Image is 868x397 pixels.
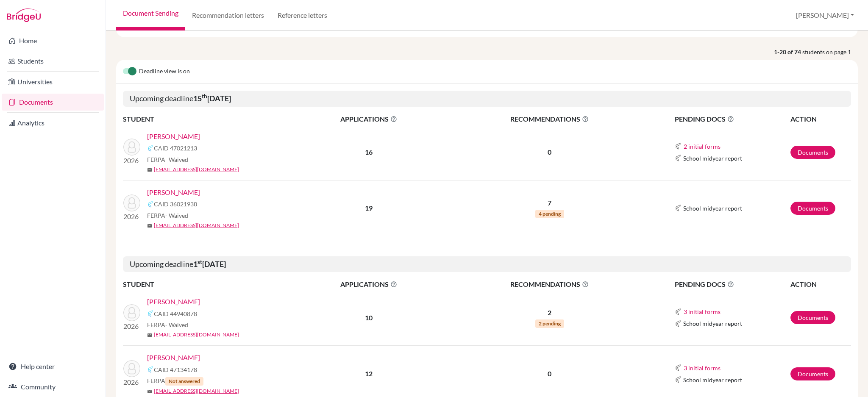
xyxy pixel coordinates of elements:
[683,142,721,151] button: 2 initial forms
[790,367,835,380] a: Documents
[790,311,835,324] a: Documents
[2,94,104,111] a: Documents
[365,148,373,156] b: 16
[139,67,190,77] span: Deadline view is on
[675,155,682,161] img: Common App logo
[675,205,682,211] img: Common App logo
[790,114,851,125] th: ACTION
[198,258,202,265] sup: st
[683,375,742,384] span: School midyear report
[154,166,239,173] a: [EMAIL_ADDRESS][DOMAIN_NAME]
[147,333,152,338] span: mail
[683,307,721,316] button: 3 initial forms
[123,304,140,321] img: Chen, Zack
[535,319,564,328] span: 2 pending
[123,91,851,107] h5: Upcoming deadline
[123,211,140,222] p: 2026
[154,200,197,208] span: CAID 36021938
[683,204,742,213] span: School midyear report
[445,308,654,318] p: 2
[147,376,203,386] span: FERPA
[147,145,154,152] img: Common App logo
[147,389,152,394] span: mail
[147,201,154,208] img: Common App logo
[445,279,654,289] span: RECOMMENDATIONS
[202,93,207,100] sup: th
[154,144,197,153] span: CAID 47021213
[154,387,239,395] a: [EMAIL_ADDRESS][DOMAIN_NAME]
[123,194,140,211] img: Teoh, Samuel
[790,279,851,290] th: ACTION
[123,114,292,125] th: STUDENT
[193,94,231,103] b: 15 [DATE]
[2,32,104,49] a: Home
[675,376,682,383] img: Common App logo
[147,353,200,363] a: [PERSON_NAME]
[445,114,654,124] span: RECOMMENDATIONS
[675,143,682,150] img: Common App logo
[147,297,200,307] a: [PERSON_NAME]
[802,47,858,56] span: students on page 1
[535,210,564,218] span: 4 pending
[154,365,197,374] span: CAID 47134178
[445,198,654,208] p: 7
[147,366,154,373] img: Common App logo
[123,321,140,331] p: 2026
[193,259,226,269] b: 1 [DATE]
[774,47,802,56] strong: 1-20 of 74
[147,167,152,172] span: mail
[147,320,188,329] span: FERPA
[790,202,835,215] a: Documents
[675,364,682,371] img: Common App logo
[2,114,104,131] a: Analytics
[683,319,742,328] span: School midyear report
[675,308,682,315] img: Common App logo
[147,223,152,228] span: mail
[2,53,104,69] a: Students
[365,204,373,212] b: 19
[790,146,835,159] a: Documents
[165,377,203,386] span: Not answered
[123,279,292,290] th: STUDENT
[154,309,197,318] span: CAID 44940878
[154,222,239,229] a: [EMAIL_ADDRESS][DOMAIN_NAME]
[123,155,140,166] p: 2026
[445,369,654,379] p: 0
[147,187,200,197] a: [PERSON_NAME]
[365,314,373,322] b: 10
[293,114,445,124] span: APPLICATIONS
[147,211,188,220] span: FERPA
[123,139,140,155] img: Lin, Jolie
[675,114,790,124] span: PENDING DOCS
[2,358,104,375] a: Help center
[123,256,851,272] h5: Upcoming deadline
[683,363,721,373] button: 3 initial forms
[147,310,154,317] img: Common App logo
[2,378,104,395] a: Community
[147,155,188,164] span: FERPA
[165,156,188,163] span: - Waived
[165,321,188,328] span: - Waived
[165,212,188,219] span: - Waived
[365,369,373,378] b: 12
[293,279,445,289] span: APPLICATIONS
[147,131,200,142] a: [PERSON_NAME]
[7,8,41,22] img: Bridge-U
[792,7,858,23] button: [PERSON_NAME]
[675,279,790,289] span: PENDING DOCS
[2,73,104,90] a: Universities
[683,154,742,163] span: School midyear report
[675,320,682,327] img: Common App logo
[123,360,140,377] img: Kuo, Yu Hsuan
[154,331,239,339] a: [EMAIL_ADDRESS][DOMAIN_NAME]
[123,377,140,387] p: 2026
[445,147,654,157] p: 0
